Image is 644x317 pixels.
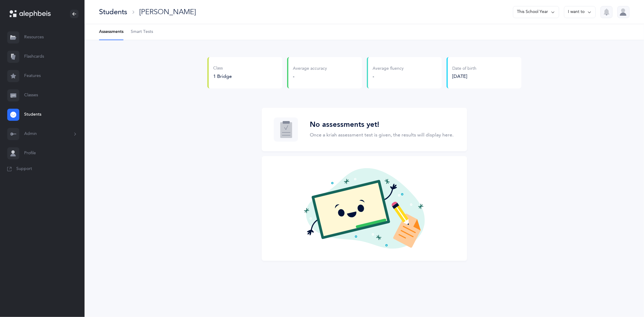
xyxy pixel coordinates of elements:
button: I want to [564,6,596,18]
div: [DATE] [453,73,477,80]
span: Support [16,166,32,172]
span: 1 Bridge [213,74,232,79]
div: Average accuracy [293,66,327,72]
div: - [373,73,404,80]
a: Smart Tests [131,24,153,40]
h3: No assessments yet! [310,120,454,129]
div: - [293,73,327,80]
span: Smart Tests [131,29,153,35]
div: Average fluency [373,66,404,72]
button: This School Year [513,6,559,18]
div: Class [213,66,232,72]
div: [PERSON_NAME] [139,7,196,17]
p: Once a kriah assessment test is given, the results will display here. [310,131,454,139]
button: 1 Bridge [213,73,232,80]
div: Students [99,7,127,17]
iframe: Drift Widget Chat Controller [614,287,637,310]
div: Date of birth [453,66,477,72]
